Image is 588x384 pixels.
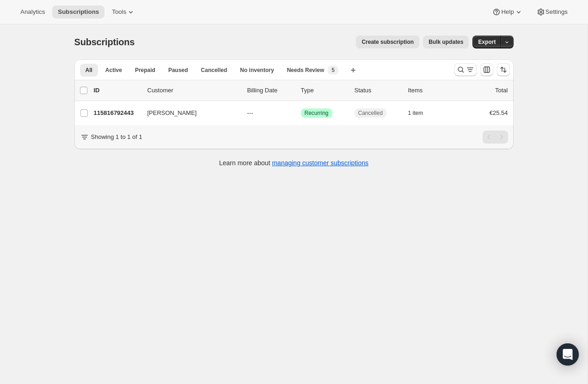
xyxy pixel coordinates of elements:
[272,159,368,167] a: managing customer subscriptions
[490,109,508,116] span: €25.54
[247,109,253,116] span: ---
[58,8,99,16] span: Subscriptions
[480,63,493,76] button: Customize table column order and visibility
[495,86,508,95] p: Total
[94,107,508,120] div: 115816792443[PERSON_NAME]---SuccessRecurringCancelled1 item€25.54
[361,38,414,46] span: Create subscription
[94,86,140,95] p: ID
[168,66,188,74] span: Paused
[423,36,469,48] button: Bulk updates
[408,107,434,120] button: 1 item
[331,66,335,74] span: 5
[86,66,92,74] span: All
[240,66,274,74] span: No inventory
[91,132,142,142] p: Showing 1 to 1 of 1
[112,8,126,16] span: Tools
[219,158,368,168] p: Learn more about
[355,86,401,95] p: Status
[147,108,197,118] span: [PERSON_NAME]
[135,66,155,74] span: Prepaid
[147,86,240,95] p: Customer
[305,109,329,117] span: Recurring
[247,86,294,95] p: Billing Date
[358,109,383,117] span: Cancelled
[201,66,227,74] span: Cancelled
[105,66,122,74] span: Active
[497,63,510,76] button: Sort the results
[531,6,573,18] button: Settings
[478,38,496,46] span: Export
[142,106,234,120] button: [PERSON_NAME]
[106,6,141,18] button: Tools
[454,63,477,76] button: Search and filter results
[408,109,423,117] span: 1 item
[94,86,508,95] div: IDCustomerBilling DateTypeStatusItemsTotal
[483,131,508,144] nav: Pagination
[20,8,45,16] span: Analytics
[501,8,514,16] span: Help
[287,66,325,74] span: Needs Review
[408,86,454,95] div: Items
[472,36,501,48] button: Export
[15,6,50,18] button: Analytics
[557,343,579,366] div: Open Intercom Messenger
[52,6,104,18] button: Subscriptions
[74,37,135,47] span: Subscriptions
[545,8,568,16] span: Settings
[94,108,140,118] p: 115816792443
[486,6,528,18] button: Help
[346,64,361,77] button: Create new view
[301,86,347,95] div: Type
[429,38,463,46] span: Bulk updates
[356,36,419,48] button: Create subscription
